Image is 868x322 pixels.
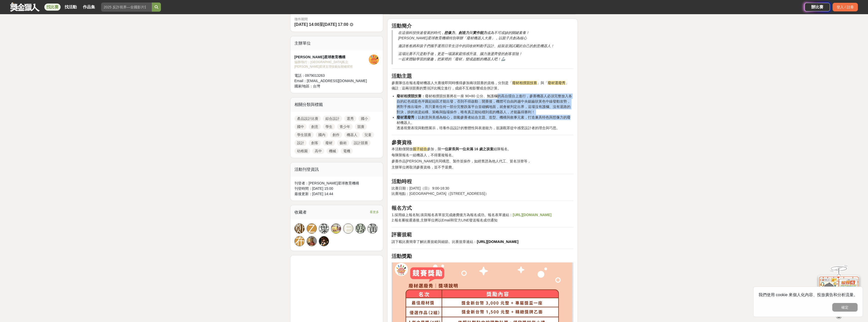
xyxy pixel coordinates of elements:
[309,124,321,130] a: 創意
[294,22,319,27] span: [DATE] 14:00
[362,132,374,138] a: 兒童
[392,205,412,211] strong: 報名方式
[392,147,413,151] span: 本活動僅開放
[294,148,310,154] a: 幼稚園
[341,148,353,154] a: 電機
[313,84,320,88] span: 台灣
[759,293,858,297] span: 我們使用 cookie 來個人化內容、投放廣告和分析流量。
[294,236,305,246] a: 布
[392,23,412,29] strong: 活動簡介
[397,93,574,115] li: 廢材相撲競技賽將在一座 90×80 公分、無護欄的高台擂台上進行，參賽機器人必須完整放入各自的紅色或藍色半圓起始區才能出發，否則不得啟動；開賽後，機體可自由跨越中央鋸齒狀黃色中線發動攻勢，將對手...
[492,126,496,130] span: ，
[307,223,317,234] a: Z
[524,115,528,119] span: ，
[436,126,439,130] span: ，
[392,179,412,184] strong: 活動時程
[413,147,427,151] span: 親子組合
[344,116,356,122] a: 選秀
[427,147,511,151] span: 參加，限 組隊報名。
[397,115,418,119] strong: 廢材選廢秀：
[294,181,379,186] div: 刊登者： [PERSON_NAME]星球教育機構
[290,162,383,177] div: 活動刊登資訊
[548,81,565,85] span: 廢材選廢秀
[392,212,574,223] p: 1.採用線上報名制,塡寫報名表單並完成繳費後方為報名成功。報名表單連結： 2.報名審核通過後,主辦單位將以Email和官方LINE發送報名成功通知
[337,124,353,130] a: 青少年
[81,4,97,11] a: 作品集
[833,3,858,11] div: 登入 / 註冊
[351,140,371,146] a: 設計競賽
[392,140,412,145] strong: 參賽資格
[392,165,455,169] span: 主辦單位將取消參賽資格，並不予退費。
[294,84,313,88] span: 國家/地區：
[331,223,341,234] a: Avatar
[330,132,342,138] a: 創作
[392,159,531,163] span: 參賽作品[PERSON_NAME]共同構思、製作並操作，如經查證為他人代工、冒名頂替等，
[331,224,341,233] img: Avatar
[323,116,342,122] a: 綜合設計
[358,116,371,122] a: 國小
[343,223,353,234] a: E
[294,54,369,60] div: [PERSON_NAME]星球教育機構
[63,4,79,11] a: 找活動
[805,3,830,11] a: 辦比賽
[294,78,369,84] div: Email： [EMAIL_ADDRESS][DOMAIN_NAME]
[319,22,323,27] span: 至
[477,240,518,244] a: [URL][DOMAIN_NAME]
[44,4,61,11] a: 找比賽
[398,36,527,40] span: [PERSON_NAME]星球教育機構特別舉辦「廢材機器人大賽」，以親子共創為核心
[355,124,367,130] a: 競賽
[294,132,314,138] a: 學生競賽
[344,132,360,138] a: 機器人
[473,31,487,35] strong: 實作能力
[392,80,574,91] p: 參賽隊伍在報名廢材機器人大賽後即同時獲得參加兩項競賽的資格 分別是「 」與「 」 備註 : 這兩項競賽的獎項評比獨立進行 成績不互相影響或合併計算。
[290,36,383,50] div: 主辦單位
[398,44,554,48] span: 邀請爸爸媽和孩子們攜手運用日常生活中的回收材料動手設計、組裝並測試屬於自己的創意機器人！
[323,22,348,27] span: [DATE] 17:00
[441,147,493,151] strong: 一位家長與一位未滿 16 歲之孩童
[294,17,308,21] span: 徵件期間
[337,140,349,146] a: 藝術
[307,236,317,246] a: Avatar
[370,209,379,215] span: 看更多
[397,115,574,131] li: 以創意與美感為核心 鼓勵參賽者結合主題、造型、機構與敘事元素 打造兼具特色與想像力的廢材機器人。 透過視覺表現與動態展示 培養作品設計的整體性與表達能力 並讓觀眾從中感受設計者的理念與巧思。
[392,239,574,245] p: 請下載比賽簡章了解比賽規範與細節。比賽規章連結：
[494,81,498,85] span: ，
[294,60,369,69] div: 協辦/執行： [GEOGRAPHIC_DATA]私立[PERSON_NAME]星球文理技藝短期補習班
[832,303,858,312] button: 確定
[294,116,321,122] a: 產品設計比賽
[294,191,379,197] div: 最後更新： [DATE] 14:44
[398,52,522,56] span: 這場比賽不只是動手做，更是一場讓家庭情感升溫、腦力激盪齊發的創客冒險！
[392,186,574,196] p: 比賽日期：[DATE]（日） 9:00-16:30 比賽地點：[GEOGRAPHIC_DATA]（[STREET_ADDRESS]）
[319,223,329,234] a: 葉
[392,253,412,259] strong: 活動獎勵
[290,98,383,112] div: 相關分類與標籤
[398,57,505,61] span: 一起來體驗學習的樂趣，把家裡的「廢材」變成超酷的機器人吧！🦾
[512,81,537,85] span: 廢材相撲競技賽
[294,73,369,78] div: 電話： 0979013263
[513,213,551,217] a: [URL][DOMAIN_NAME]
[444,31,469,35] strong: 想像力、創造力
[367,223,378,234] a: 黃
[319,236,329,246] img: Avatar
[326,148,339,154] a: 機械
[294,223,305,234] a: 鄭
[451,86,455,90] span: ，
[323,140,335,146] a: 廢材
[294,210,307,214] span: 收藏者
[392,232,412,237] strong: 評審規範
[398,31,529,35] span: 在這個科技快速發展的時代， 與 成為不可或缺的關鍵素養！
[307,236,317,246] img: Avatar
[294,186,379,191] div: 刊登時間： [DATE] 15:00
[819,274,859,308] img: d2146d9a-e6f6-4337-9592-8cefde37ba6b.png
[294,140,307,146] a: 設計
[294,124,307,130] a: 國中
[355,223,365,234] a: 韓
